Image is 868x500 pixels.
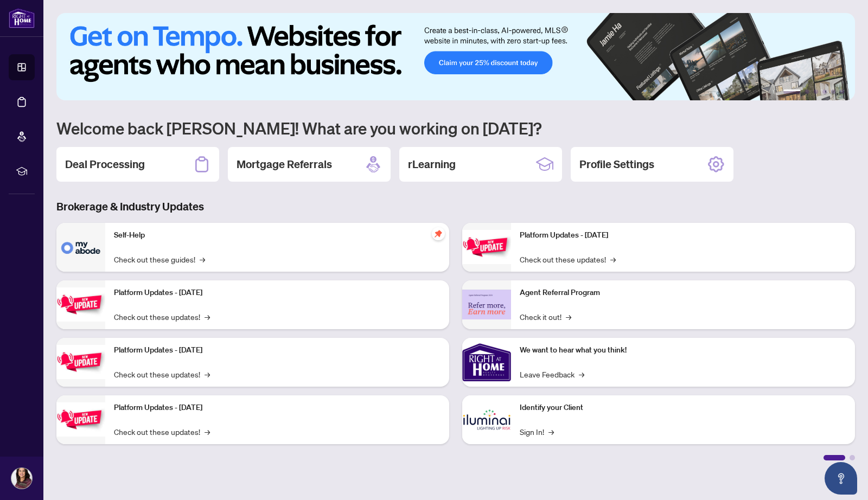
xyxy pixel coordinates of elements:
img: Platform Updates - July 21, 2025 [56,345,105,379]
p: Platform Updates - [DATE] [520,229,846,241]
span: → [548,426,554,438]
h2: Mortgage Referrals [237,157,332,172]
button: 2 [805,89,809,94]
p: Platform Updates - [DATE] [114,287,441,299]
span: → [566,311,571,323]
img: We want to hear what you think! [462,338,511,387]
img: Platform Updates - September 16, 2025 [56,287,105,322]
img: Agent Referral Program [462,290,511,319]
h1: Welcome back [PERSON_NAME]! What are you working on [DATE]? [56,118,855,138]
button: 1 [783,89,801,94]
a: Check it out!→ [520,311,571,323]
img: Self-Help [56,223,105,272]
img: Platform Updates - July 8, 2025 [56,402,105,437]
span: → [205,368,210,380]
span: pushpin [432,227,445,240]
a: Check out these guides!→ [114,253,205,265]
button: 6 [840,89,844,94]
button: Open asap [825,462,857,495]
p: Self-Help [114,229,441,241]
h2: Deal Processing [65,157,145,172]
h3: Brokerage & Industry Updates [56,199,855,214]
span: → [610,253,616,265]
a: Check out these updates!→ [520,253,616,265]
span: → [205,426,210,438]
img: Platform Updates - June 23, 2025 [462,230,511,264]
a: Check out these updates!→ [114,426,210,438]
img: Slide 0 [56,13,855,100]
p: Identify your Client [520,402,846,414]
button: 5 [831,89,835,94]
button: 3 [814,89,818,94]
button: 4 [822,89,827,94]
a: Check out these updates!→ [114,311,210,323]
img: logo [9,8,35,28]
p: We want to hear what you think! [520,344,846,356]
h2: rLearning [408,157,456,172]
a: Sign In!→ [520,426,554,438]
h2: Profile Settings [579,157,654,172]
p: Platform Updates - [DATE] [114,344,441,356]
a: Leave Feedback→ [520,368,584,380]
p: Agent Referral Program [520,287,846,299]
span: → [579,368,584,380]
p: Platform Updates - [DATE] [114,402,441,414]
span: → [200,253,205,265]
img: Profile Icon [11,468,32,489]
img: Identify your Client [462,395,511,444]
span: → [205,311,210,323]
a: Check out these updates!→ [114,368,210,380]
